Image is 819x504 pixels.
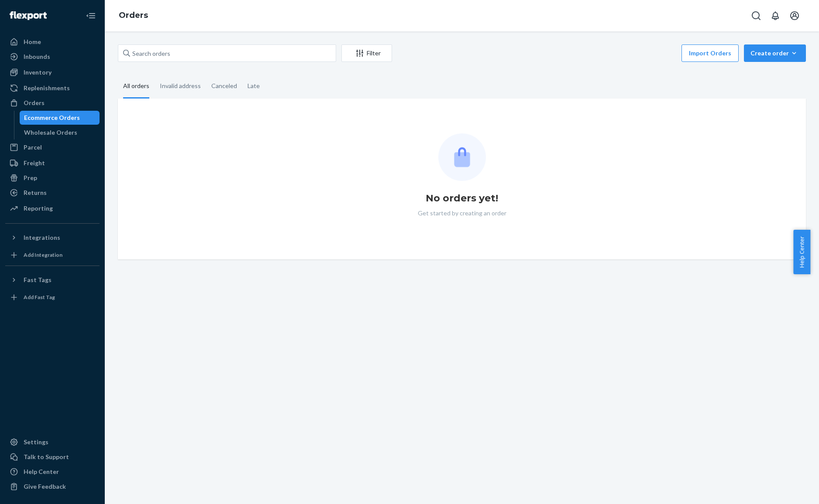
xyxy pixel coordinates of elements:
[24,204,53,213] div: Reporting
[5,231,100,245] button: Integrations
[5,65,100,79] a: Inventory
[10,11,47,20] img: Flexport logo
[5,273,100,287] button: Fast Tags
[767,7,784,24] button: Open notifications
[426,191,498,205] h1: No orders yet!
[24,99,45,107] div: Orders
[5,435,100,449] a: Settings
[5,140,100,154] a: Parcel
[24,52,50,61] div: Inbounds
[20,111,100,125] a: Ecommerce Orders
[24,233,60,242] div: Integrations
[5,201,100,215] a: Reporting
[786,7,803,24] button: Open account menu
[5,465,100,479] a: Help Center
[793,230,810,274] button: Help Center
[5,81,100,95] a: Replenishments
[418,209,506,218] p: Get started by creating an order
[5,156,100,170] a: Freight
[24,276,52,284] div: Fast Tags
[5,50,100,64] a: Inbounds
[20,126,100,140] a: Wholesale Orders
[160,75,201,97] div: Invalid address
[248,75,260,97] div: Late
[24,68,52,77] div: Inventory
[24,251,62,259] div: Add Integration
[5,290,100,304] a: Add Fast Tag
[24,128,77,137] div: Wholesale Orders
[211,75,237,97] div: Canceled
[118,44,336,62] input: Search orders
[5,480,100,494] button: Give Feedback
[5,96,100,110] a: Orders
[112,3,155,28] ol: breadcrumbs
[123,75,149,99] div: All orders
[24,113,80,122] div: Ecommerce Orders
[24,159,45,167] div: Freight
[119,10,148,20] a: Orders
[24,37,41,46] div: Home
[5,248,100,262] a: Add Integration
[24,438,48,446] div: Settings
[341,44,392,62] button: Filter
[681,44,739,62] button: Import Orders
[747,7,765,24] button: Open Search Box
[438,133,486,181] img: Empty list
[5,171,100,185] a: Prep
[24,482,66,491] div: Give Feedback
[24,467,59,476] div: Help Center
[5,35,100,49] a: Home
[24,174,37,182] div: Prep
[24,188,47,197] div: Returns
[750,49,799,58] div: Create order
[24,84,70,92] div: Replenishments
[5,450,100,464] button: Talk to Support
[5,186,100,200] a: Returns
[82,7,100,24] button: Close Navigation
[24,293,55,301] div: Add Fast Tag
[24,143,42,152] div: Parcel
[342,49,392,58] div: Filter
[24,453,69,461] div: Talk to Support
[744,44,806,62] button: Create order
